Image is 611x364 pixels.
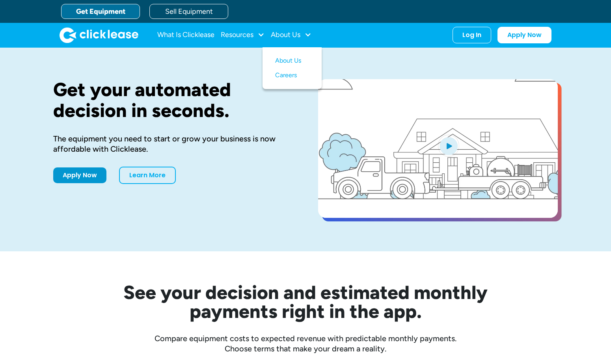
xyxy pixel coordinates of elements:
a: Get Equipment [61,4,140,19]
nav: About Us [263,47,322,89]
a: home [60,27,138,43]
a: About Us [275,54,309,68]
a: Apply Now [53,167,106,183]
div: Resources [221,27,265,43]
h1: Get your automated decision in seconds. [53,79,293,121]
a: open lightbox [318,79,558,218]
div: About Us [271,27,311,43]
div: Log In [462,31,481,39]
a: What Is Clicklease [157,27,214,43]
div: The equipment you need to start or grow your business is now affordable with Clicklease. [53,134,293,154]
img: Clicklease logo [60,27,138,43]
h2: See your decision and estimated monthly payments right in the app. [85,283,526,321]
a: Sell Equipment [149,4,228,19]
img: Blue play button logo on a light blue circular background [438,135,459,157]
a: Careers [275,68,309,83]
div: Compare equipment costs to expected revenue with predictable monthly payments. Choose terms that ... [53,333,558,354]
a: Apply Now [497,27,551,43]
a: Learn More [119,167,176,184]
